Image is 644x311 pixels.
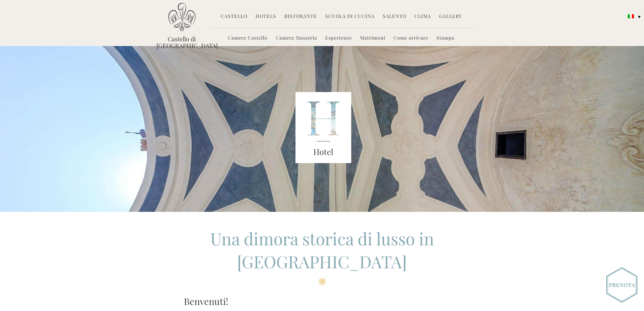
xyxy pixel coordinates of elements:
a: Scuola di Cucina [325,13,375,21]
h3: Benvenuti! [184,294,460,308]
a: Esperienze [325,35,352,42]
img: Italiano [628,14,634,18]
img: Castello di Ugento [168,3,195,31]
a: Castello di [GEOGRAPHIC_DATA] [157,36,207,49]
img: Book_Button_Italian.png [606,267,637,303]
a: Ristorante [284,13,317,21]
a: Camere Castello [228,35,268,42]
a: Come arrivare [393,35,428,42]
a: Hotels [256,13,276,21]
a: Clima [414,13,431,21]
a: Matrimoni [360,35,385,42]
img: castello_header_block.png [295,92,352,163]
a: Gallery [439,13,462,21]
h3: Hotel [295,146,352,158]
h2: Una dimora storica di lusso in [GEOGRAPHIC_DATA] [184,227,460,285]
a: Castello [221,13,247,21]
a: Camere Masseria [276,35,317,42]
a: Stampa [436,35,454,42]
a: Salento [383,13,406,21]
